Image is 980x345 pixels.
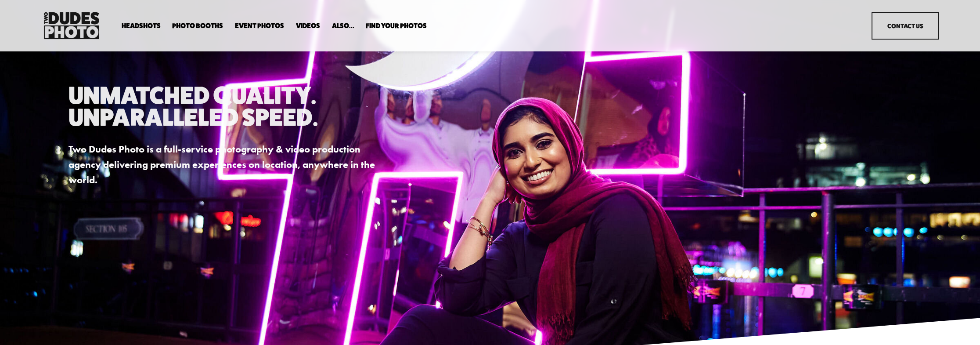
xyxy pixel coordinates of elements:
span: Also... [332,22,354,29]
span: Headshots [122,22,161,29]
a: folder dropdown [332,22,354,30]
a: Videos [296,22,320,30]
strong: Two Dudes Photo is a full-service photography & video production agency delivering premium experi... [68,143,377,185]
a: Contact Us [872,12,939,40]
a: Event Photos [235,22,284,30]
h1: Unmatched Quality. Unparalleled Speed. [68,84,382,128]
a: folder dropdown [122,22,161,30]
a: folder dropdown [366,22,427,30]
img: Two Dudes Photo | Headshots, Portraits &amp; Photo Booths [41,10,102,41]
span: Photo Booths [172,22,223,29]
a: folder dropdown [172,22,223,30]
span: Find Your Photos [366,22,427,29]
